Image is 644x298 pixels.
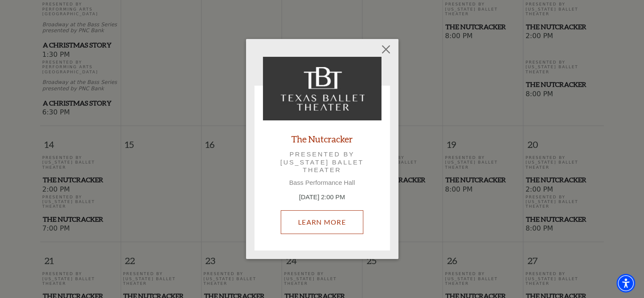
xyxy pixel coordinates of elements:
[263,179,381,187] p: Bass Performance Hall
[378,41,394,57] button: Close
[263,57,381,120] img: The Nutcracker
[616,274,635,292] div: Accessibility Menu
[275,150,370,174] p: Presented by [US_STATE] Ballet Theater
[291,133,353,145] a: The Nutcracker
[263,192,381,202] p: [DATE] 2:00 PM
[281,210,363,234] a: December 14, 2:00 PM Learn More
